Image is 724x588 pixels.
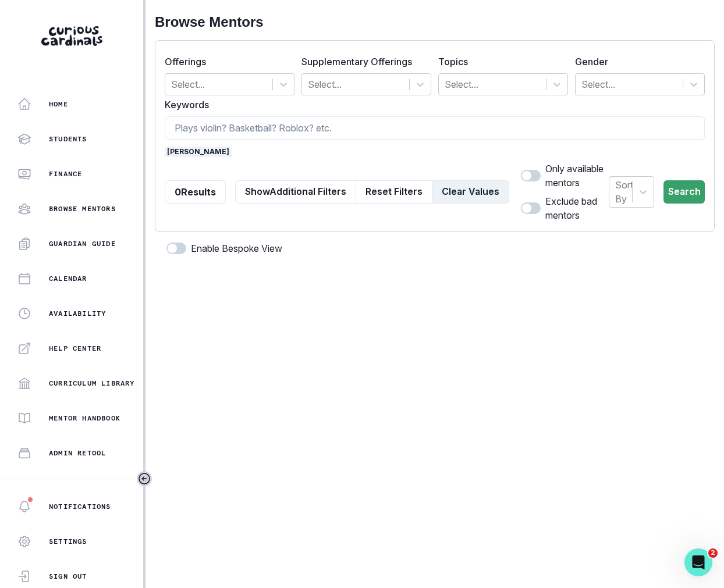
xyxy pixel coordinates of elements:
p: Admin Retool [49,448,106,458]
p: Curriculum Library [49,379,135,388]
iframe: Intercom live chat [684,548,712,576]
button: Clear Values [432,180,509,204]
p: Guardian Guide [49,239,116,248]
label: Offerings [165,55,288,69]
div: Sort By [615,178,633,206]
label: Keywords [165,98,698,112]
h2: Browse Mentors [155,14,715,31]
span: [PERSON_NAME] [165,147,232,157]
label: Topics [438,55,561,69]
img: Curious Cardinals Logo [41,26,102,46]
p: Browse Mentors [49,204,116,213]
p: Calendar [49,274,87,283]
button: Reset Filters [356,180,432,204]
p: Home [49,99,68,109]
p: Enable Bespoke View [191,241,282,255]
p: Finance [49,169,82,179]
p: Only available mentors [545,162,609,190]
button: Toggle sidebar [137,471,152,486]
p: Sign Out [49,572,87,581]
p: Exclude bad mentors [545,194,609,222]
p: Help Center [49,344,101,353]
button: Search [663,180,705,204]
label: Supplementary Offerings [301,55,424,69]
p: Mentor Handbook [49,414,120,423]
p: Students [49,134,87,144]
p: 0 Results [175,185,216,199]
span: 2 [708,548,718,558]
button: ShowAdditional Filters [235,180,356,204]
p: Notifications [49,502,111,511]
input: Plays violin? Basketball? Roblox? etc. [165,116,705,140]
label: Gender [575,55,698,69]
p: Availability [49,309,106,318]
p: Settings [49,537,87,546]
